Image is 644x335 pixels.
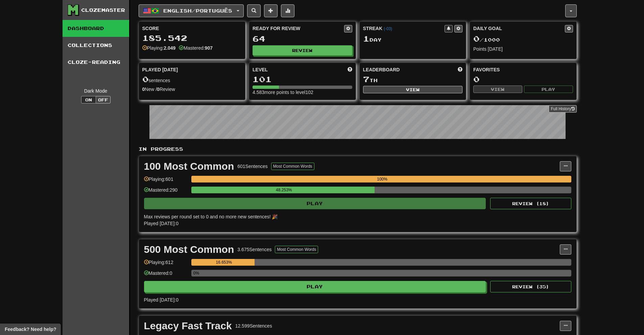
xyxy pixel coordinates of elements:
[237,246,271,253] div: 3.675 Sentences
[549,105,576,113] a: Full History
[144,321,232,331] div: Legacy Fast Track
[142,25,242,32] div: Score
[142,75,242,84] div: sentences
[164,45,175,51] strong: 2.049
[81,96,96,103] button: On
[458,66,462,73] span: This week in points, UTC
[363,74,369,84] span: 7
[253,45,352,55] button: Review
[235,322,272,329] div: 12.599 Sentences
[144,213,567,220] div: Max reviews per round set to 0 and no more new sentences! 🎉
[363,25,445,32] div: Streak
[363,75,463,84] div: th
[68,88,124,94] div: Dark Mode
[473,34,480,43] span: 0
[253,34,352,43] div: 64
[524,86,573,93] button: Play
[144,176,188,187] div: Playing: 601
[144,281,486,292] button: Play
[237,163,268,170] div: 601 Sentences
[63,37,129,54] a: Collections
[144,221,178,226] span: Played [DATE]: 0
[490,281,571,292] button: Review (35)
[473,75,573,83] div: 0
[253,75,352,83] div: 101
[63,20,129,37] a: Dashboard
[348,66,352,73] span: Score more points to level up
[363,86,463,93] button: View
[142,87,145,92] strong: 0
[363,34,463,43] div: Day
[142,45,176,51] div: Playing:
[384,26,392,31] a: (-03)
[157,87,160,92] strong: 0
[264,4,278,17] button: Add sentence to collection
[193,259,255,266] div: 16.653%
[247,4,261,17] button: Search sentences
[179,45,213,51] div: Mastered:
[473,46,573,52] div: Points [DATE]
[281,4,294,17] button: More stats
[144,244,234,255] div: 500 Most Common
[142,74,149,84] span: 0
[363,66,400,73] span: Leaderboard
[144,297,178,303] span: Played [DATE]: 0
[473,25,565,32] div: Daily Goal
[473,66,573,73] div: Favorites
[144,259,188,270] div: Playing: 612
[163,8,232,14] span: English / Português
[193,187,375,193] div: 48.253%
[144,198,486,209] button: Play
[81,7,125,14] div: Clozemaster
[144,161,234,171] div: 100 Most Common
[193,176,571,183] div: 100%
[275,246,318,253] button: Most Common Words
[5,326,56,333] span: Open feedback widget
[63,54,129,71] a: Cloze-Reading
[253,66,268,73] span: Level
[142,86,242,93] div: New / Review
[473,37,500,43] span: / 1000
[473,86,522,93] button: View
[144,270,188,281] div: Mastered: 0
[142,34,242,42] div: 185.542
[139,146,577,152] p: In Progress
[363,34,369,43] span: 1
[253,25,344,32] div: Ready for Review
[490,198,571,209] button: Review (18)
[139,4,244,17] button: English/Português
[253,89,352,96] div: 4.583 more points to level 102
[144,187,188,198] div: Mastered: 290
[142,66,178,73] span: Played [DATE]
[96,96,111,103] button: Off
[271,163,314,170] button: Most Common Words
[205,45,213,51] strong: 907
